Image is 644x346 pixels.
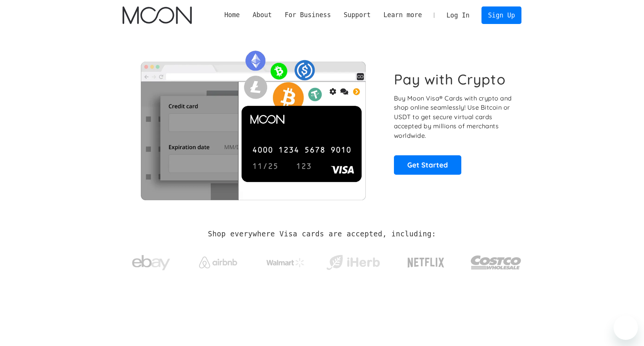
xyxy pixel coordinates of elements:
a: Sign Up [481,6,521,24]
img: Airbnb [199,257,237,268]
a: Airbnb [190,249,247,272]
a: Netflix [392,246,460,276]
div: Support [337,10,377,20]
a: Walmart [257,250,314,271]
div: Support [344,10,371,20]
a: home [123,6,191,24]
h2: Shop everywhere Visa cards are accepted, including: [208,230,436,238]
a: Log In [440,7,476,24]
img: Moon Logo [123,6,191,24]
img: ebay [132,251,170,275]
iframe: 启动消息传送窗口的按钮 [614,316,638,340]
a: iHerb [325,245,381,276]
div: For Business [285,10,331,20]
div: Learn more [383,10,422,20]
a: Costco [470,241,521,281]
div: For Business [278,10,337,20]
div: About [253,10,272,20]
div: About [246,10,278,20]
img: Moon Cards let you spend your crypto anywhere Visa is accepted. [123,45,383,200]
img: Walmart [266,258,304,267]
a: Home [218,10,246,20]
img: Costco [470,248,521,277]
img: Netflix [407,253,445,272]
div: Learn more [377,10,429,20]
a: Get Started [394,155,461,174]
p: Buy Moon Visa® Cards with crypto and shop online seamlessly! Use Bitcoin or USDT to get secure vi... [394,94,513,140]
h1: Pay with Crypto [394,71,506,88]
a: ebay [123,243,179,279]
img: iHerb [325,253,381,273]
